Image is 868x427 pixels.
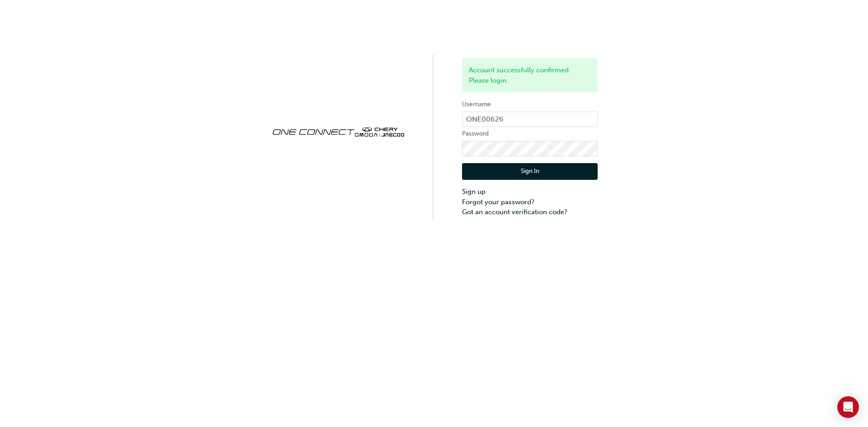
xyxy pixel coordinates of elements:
[270,119,406,143] img: oneconnect
[462,163,598,180] button: Sign In
[462,207,598,217] a: Got an account verification code?
[462,128,598,139] label: Password
[462,99,598,110] label: Username
[462,187,598,197] a: Sign up
[837,396,859,418] div: Open Intercom Messenger
[462,112,598,127] input: Username
[462,58,598,92] div: Account successfully confirmed. Please login.
[462,197,598,207] a: Forgot your password?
